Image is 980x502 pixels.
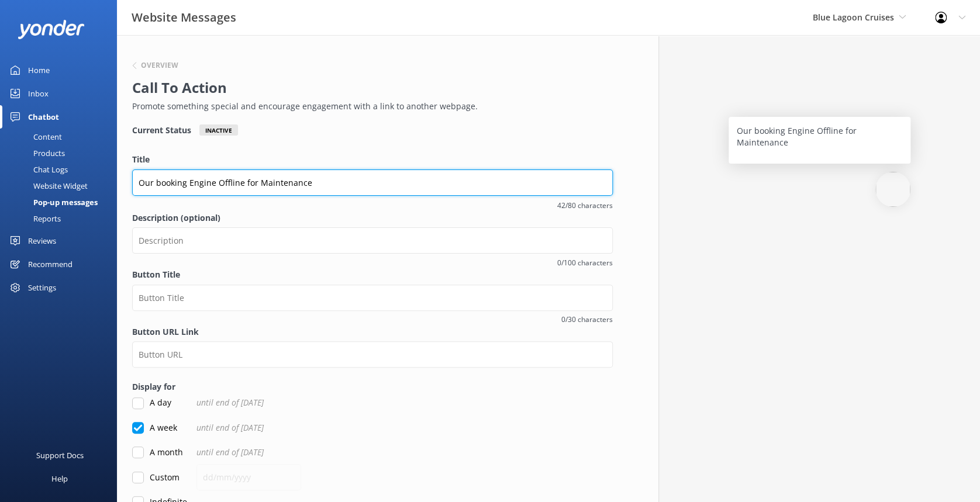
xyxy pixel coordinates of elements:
div: Products [7,145,65,161]
label: A day [132,396,171,409]
div: Recommend [28,252,73,276]
span: until end of [DATE] [196,446,264,459]
span: 0/100 characters [132,257,613,268]
button: Overview [132,62,178,69]
a: Content [7,129,117,145]
a: Website Widget [7,178,117,194]
label: Title [132,153,613,166]
input: Button Title [132,285,613,311]
div: Pop-up messages [7,194,98,210]
h5: Our booking Engine Offline for Maintenance [737,125,902,148]
input: Description [132,227,613,254]
div: Home [28,58,50,82]
input: Button URL [132,341,613,368]
div: Inactive [199,124,238,136]
a: Pop-up messages [7,194,117,210]
h4: Current Status [132,124,191,136]
label: Description (optional) [132,212,613,224]
span: until end of [DATE] [196,396,264,409]
div: Inbox [28,82,49,105]
div: Help [51,467,68,490]
a: Products [7,145,117,161]
label: A week [132,421,177,434]
label: Button URL Link [132,326,613,338]
div: Support Docs [36,444,84,467]
label: A month [132,446,183,459]
a: Chat Logs [7,161,117,178]
span: until end of [DATE] [196,421,264,434]
span: Blue Lagoon Cruises [813,12,894,23]
h3: Website Messages [132,8,236,27]
div: Website Widget [7,178,88,194]
label: Button Title [132,268,613,281]
div: Chatbot [28,105,59,129]
div: Chat Logs [7,161,68,178]
label: Display for [132,380,613,393]
span: 0/30 characters [132,314,613,325]
h6: Overview [141,62,178,69]
img: yonder-white-logo.png [18,20,85,39]
div: Reviews [28,229,56,252]
input: dd/mm/yyyy [196,464,301,490]
a: Reports [7,210,117,227]
h2: Call To Action [132,77,607,99]
div: Reports [7,210,61,227]
div: Content [7,129,62,145]
p: Promote something special and encourage engagement with a link to another webpage. [132,100,607,113]
span: 42/80 characters [132,200,613,211]
input: Title [132,169,613,196]
label: Custom [132,471,180,484]
div: Settings [28,276,56,299]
